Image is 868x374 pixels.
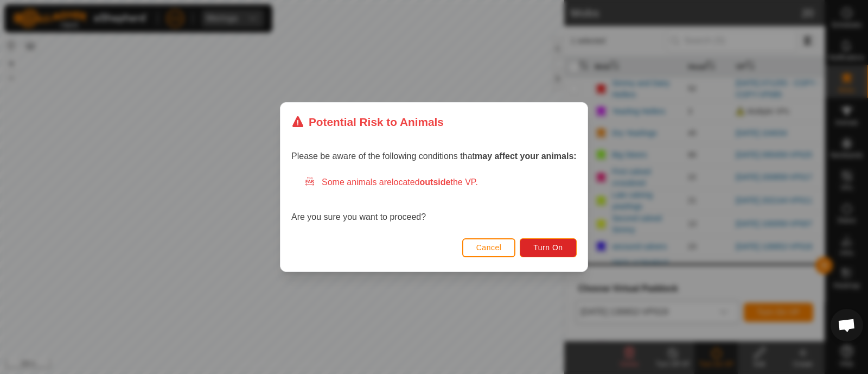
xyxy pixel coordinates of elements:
span: Cancel [476,243,502,252]
div: Some animals are [304,176,577,189]
span: Please be aware of the following conditions that [291,151,577,161]
strong: may affect your animals: [475,151,577,161]
div: Open chat [831,309,863,341]
div: Are you sure you want to proceed? [291,176,577,224]
button: Cancel [462,238,516,257]
span: located the VP. [392,178,478,187]
strong: outside [420,178,451,187]
button: Turn On [520,238,577,257]
div: Potential Risk to Animals [291,113,444,130]
span: Turn On [534,243,563,252]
